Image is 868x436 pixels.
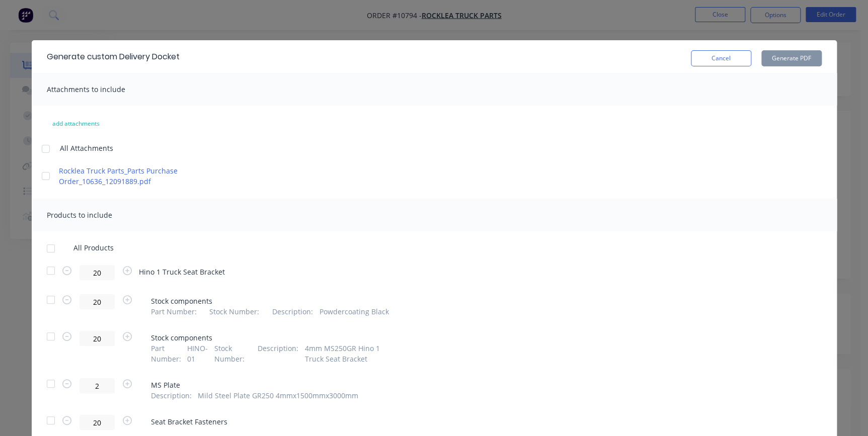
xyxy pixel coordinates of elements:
span: Description : [258,343,298,364]
span: Stock components [151,296,389,306]
span: Mild Steel Plate GR250 4mmx1500mmx3000mm [198,390,358,401]
span: Powdercoating Black [319,306,388,317]
span: Stock Number : [214,343,245,364]
span: HINO-01 [187,343,208,364]
span: Stock Number : [209,306,259,317]
span: Stock components [151,332,390,343]
span: MS Plate [151,380,359,390]
span: Description : [151,390,192,401]
button: add attachments [42,116,110,132]
span: All Products [73,242,120,253]
span: Attachments to include [47,84,125,94]
span: All Attachments [60,143,113,153]
a: Rocklea Truck Parts_Parts Purchase Order_10636_12091889.pdf [59,165,235,187]
span: Seat Bracket Fasteners [151,416,227,427]
span: Part Number : [151,306,197,317]
div: Generate custom Delivery Docket [47,51,180,63]
span: Description : [272,306,313,317]
span: 4mm MS250GR Hino 1 Truck Seat Bracket [305,343,390,364]
span: Part Number : [151,343,181,364]
span: Hino 1 Truck Seat Bracket [139,267,225,277]
button: Generate PDF [761,50,822,66]
button: Cancel [691,50,751,66]
span: Products to include [47,210,112,220]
